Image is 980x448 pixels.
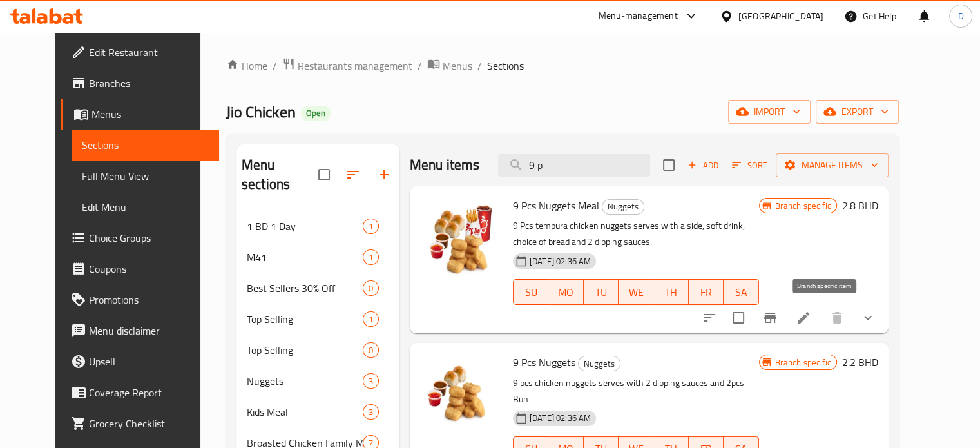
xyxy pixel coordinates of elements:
span: Sort items [724,155,776,175]
span: D [957,9,963,23]
span: TH [658,283,683,302]
button: Add [682,155,724,175]
div: Kids Meal3 [236,396,399,427]
span: Sort [732,158,767,173]
div: Open [301,106,331,121]
span: Grocery Checklist [89,416,209,431]
div: Top Selling1 [236,304,399,335]
span: Sort sections [338,159,369,190]
button: export [816,100,899,124]
span: Manage items [786,157,878,173]
a: Full Menu View [72,161,219,191]
h2: Menu sections [242,155,318,194]
span: Coverage Report [89,385,209,400]
span: Top Selling [247,311,363,327]
div: items [363,342,379,358]
input: search [498,154,650,177]
span: 9 Pcs Nuggets Meal [513,196,599,215]
span: 1 [363,313,378,326]
a: Sections [72,130,219,161]
span: Best Sellers 30% Off [247,280,363,296]
a: Home [226,58,267,73]
span: Branch specific [770,356,836,369]
button: FR [689,279,724,305]
a: Menus [61,99,219,130]
li: / [418,58,422,73]
div: items [363,219,379,234]
div: items [363,280,379,296]
div: [GEOGRAPHIC_DATA] [738,9,823,23]
div: M411 [236,242,399,273]
span: Promotions [89,292,209,307]
span: Nuggets [247,373,363,389]
span: WE [624,283,648,302]
span: Open [301,108,331,119]
h2: Menu items [410,155,480,175]
span: Sections [82,137,209,153]
div: Nuggets [578,356,620,371]
span: M41 [247,249,363,265]
span: Edit Restaurant [89,44,209,60]
div: items [363,404,379,420]
a: Edit menu item [796,310,811,326]
span: Upsell [89,354,209,369]
button: import [728,100,811,124]
li: / [273,58,277,73]
span: Select section [655,151,682,179]
button: Branch-specific-item [754,302,785,333]
a: Upsell [61,346,219,377]
span: FR [694,283,718,302]
span: Coupons [89,261,209,277]
a: Coupons [61,253,219,284]
div: 1 BD 1 Day [247,219,363,234]
span: 0 [363,282,378,295]
p: 9 pcs chicken nuggets serves with 2 dipping sauces and 2pcs Bun [513,375,759,407]
span: 3 [363,375,378,387]
button: show more [852,302,883,333]
div: Nuggets3 [236,365,399,396]
button: SA [724,279,758,305]
button: Add section [369,159,399,190]
span: export [826,104,889,120]
a: Menus [427,57,472,74]
div: Menu-management [599,8,678,24]
button: TU [584,279,619,305]
a: Menu disclaimer [61,315,219,346]
span: Add item [682,155,724,175]
span: MO [553,283,578,302]
img: 9 Pcs Nuggets Meal [420,197,503,279]
span: [DATE] 02:36 AM [524,255,596,268]
div: 1 BD 1 Day1 [236,211,399,242]
a: Coverage Report [61,377,219,408]
span: 0 [363,344,378,356]
span: 3 [363,406,378,418]
span: Select to update [725,304,752,331]
a: Branches [61,68,219,99]
div: Top Selling0 [236,335,399,365]
span: SU [519,283,543,302]
span: Nuggets [579,356,620,371]
button: TH [653,279,688,305]
div: Best Sellers 30% Off0 [236,273,399,304]
span: Kids Meal [247,404,363,420]
span: Menu disclaimer [89,323,209,338]
span: Top Selling [247,342,363,358]
a: Grocery Checklist [61,408,219,439]
span: Nuggets [602,199,644,214]
a: Promotions [61,284,219,315]
span: 1 [363,220,378,233]
span: Edit Menu [82,199,209,215]
li: / [477,58,482,73]
button: sort-choices [694,302,725,333]
h6: 2.8 BHD [842,197,878,215]
span: 9 Pcs Nuggets [513,353,575,372]
span: Branches [89,75,209,91]
a: Choice Groups [61,222,219,253]
span: Full Menu View [82,168,209,184]
button: Sort [729,155,771,175]
span: TU [589,283,613,302]
span: Add [686,158,720,173]
span: 1 [363,251,378,264]
h6: 2.2 BHD [842,353,878,371]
